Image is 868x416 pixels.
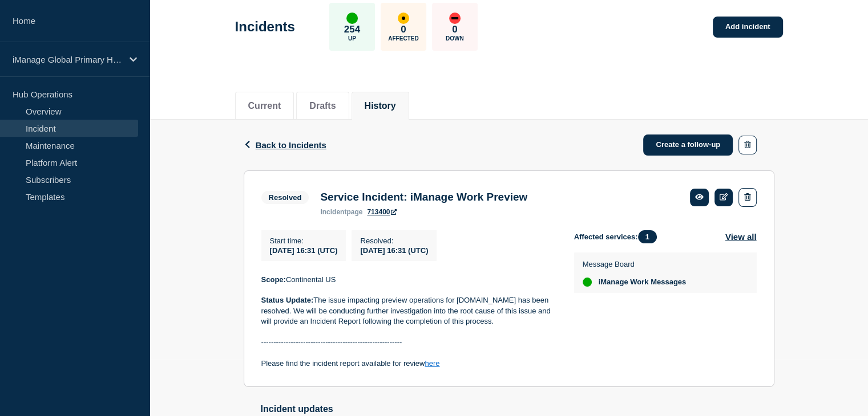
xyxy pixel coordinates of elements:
p: Please find the incident report available for review [261,358,556,369]
button: Back to Incidents [244,140,326,150]
span: [DATE] 16:31 (UTC) [360,246,428,255]
span: iManage Work Messages [599,278,687,287]
p: Resolved : [360,236,428,245]
p: The issue impacting preview operations for [DOMAIN_NAME] has been resolved. We will be conducting... [261,295,556,327]
button: History [365,101,396,111]
h3: Service Incident: iManage Work Preview [320,191,527,203]
p: Affected [388,35,418,42]
span: Back to Incidents [256,140,326,150]
p: page [320,208,362,216]
span: incident [320,208,346,216]
p: 0 [401,24,406,35]
div: down [449,13,461,24]
strong: Status Update: [261,296,314,304]
div: up [583,278,592,287]
strong: Scope: [261,275,286,284]
p: Start time : [270,236,338,245]
span: 1 [638,230,657,243]
p: iManage Global Primary Hub [13,55,122,64]
a: Add incident [713,17,783,38]
p: Continental US [261,275,556,285]
p: Message Board [583,260,687,268]
h1: Incidents [235,19,295,35]
p: Down [446,35,464,42]
div: affected [398,13,409,24]
p: 254 [344,24,360,35]
a: Create a follow-up [643,134,733,156]
p: --------------------------------------------------------- [261,337,556,348]
button: Drafts [309,101,336,111]
p: Up [348,35,356,42]
span: [DATE] 16:31 (UTC) [270,246,338,255]
button: Current [248,101,281,111]
span: Resolved [261,191,309,204]
span: Affected services: [574,230,663,243]
a: here [425,359,439,368]
h2: Incident updates [261,404,774,414]
div: up [346,13,358,24]
p: 0 [452,24,457,35]
button: View all [725,230,757,243]
a: 713400 [367,208,397,216]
